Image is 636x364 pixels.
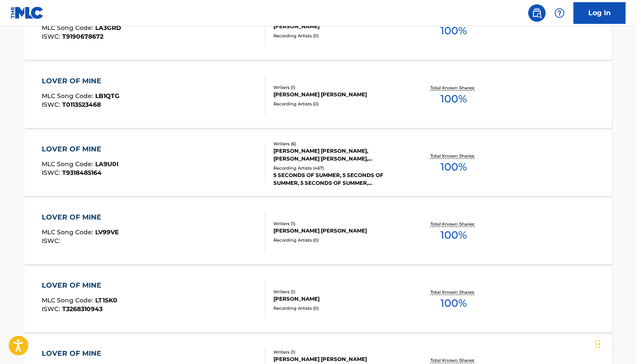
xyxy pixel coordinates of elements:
[95,228,119,236] span: LV99VE
[42,24,95,32] span: MLC Song Code :
[273,220,405,227] div: Writers ( 1 )
[62,101,101,108] span: T0113523468
[24,63,612,128] a: LOVER OF MINEMLC Song Code:LB1QTGISWC:T0113523468Writers (1)[PERSON_NAME] [PERSON_NAME]Recording ...
[593,322,636,364] iframe: Chat Widget
[273,84,405,91] div: Writers ( 1 )
[62,33,103,40] span: T9190678672
[42,280,117,291] div: LOVER OF MINE
[273,295,405,303] div: [PERSON_NAME]
[24,131,612,196] a: LOVER OF MINEMLC Song Code:LA9U0IISWC:T9318485164Writers (6)[PERSON_NAME] [PERSON_NAME], [PERSON_...
[24,199,612,264] a: LOVER OF MINEMLC Song Code:LV99VEISWC:Writers (1)[PERSON_NAME] [PERSON_NAME]Recording Artists (0)...
[273,289,405,295] div: Writers ( 1 )
[42,76,120,86] div: LOVER OF MINE
[273,349,405,355] div: Writers ( 1 )
[273,171,405,187] div: 5 SECONDS OF SUMMER, 5 SECONDS OF SUMMER, 5 SECONDS OF SUMMER, [PERSON_NAME], [PERSON_NAME], 5 SE...
[95,296,117,304] span: LT1SK0
[273,227,405,235] div: [PERSON_NAME] [PERSON_NAME]
[430,357,477,364] p: Total Known Shares:
[42,228,95,236] span: MLC Song Code :
[573,2,626,24] a: Log In
[273,91,405,98] div: [PERSON_NAME] [PERSON_NAME]
[42,144,119,154] div: LOVER OF MINE
[440,23,467,39] span: 100 %
[430,153,477,159] p: Total Known Shares:
[551,4,568,22] div: Help
[595,331,600,357] div: Drag
[430,289,477,295] p: Total Known Shares:
[42,92,95,100] span: MLC Song Code :
[42,237,62,245] span: ISWC :
[273,33,405,39] div: Recording Artists ( 0 )
[95,92,120,100] span: LB1QTG
[532,8,542,18] img: search
[95,160,119,168] span: LA9U0I
[528,4,546,22] a: Public Search
[440,159,467,175] span: 100 %
[554,8,565,18] img: help
[430,221,477,227] p: Total Known Shares:
[42,101,62,108] span: ISWC :
[42,212,119,223] div: LOVER OF MINE
[42,305,62,313] span: ISWC :
[42,33,62,40] span: ISWC :
[42,348,119,359] div: LOVER OF MINE
[10,7,44,19] img: MLC Logo
[42,296,95,304] span: MLC Song Code :
[440,227,467,243] span: 100 %
[273,101,405,107] div: Recording Artists ( 0 )
[273,165,405,171] div: Recording Artists ( 467 )
[430,85,477,91] p: Total Known Shares:
[273,237,405,243] div: Recording Artists ( 0 )
[95,24,121,32] span: LA3GRD
[62,305,103,313] span: T3268310943
[273,305,405,312] div: Recording Artists ( 0 )
[42,160,95,168] span: MLC Song Code :
[42,169,62,177] span: ISWC :
[273,141,405,147] div: Writers ( 6 )
[62,169,102,177] span: T9318485164
[24,267,612,332] a: LOVER OF MINEMLC Song Code:LT1SK0ISWC:T3268310943Writers (1)[PERSON_NAME]Recording Artists (0)Tot...
[273,23,405,30] div: [PERSON_NAME]
[273,147,405,163] div: [PERSON_NAME] [PERSON_NAME], [PERSON_NAME] [PERSON_NAME], [PERSON_NAME], [PERSON_NAME], [PERSON_N...
[440,91,467,107] span: 100 %
[440,295,467,311] span: 100 %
